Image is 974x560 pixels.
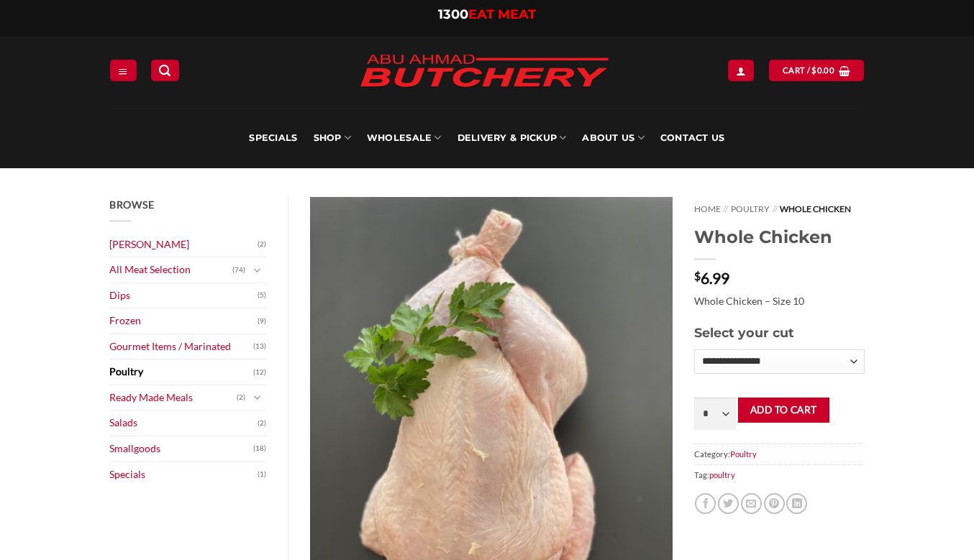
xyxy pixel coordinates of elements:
span: (5) [258,285,266,306]
a: Salads [109,410,258,436]
a: Poultry [730,449,757,459]
bdi: 6.99 [694,269,729,287]
a: Dips [109,283,258,308]
a: Home [694,203,721,214]
a: Smallgoods [109,436,253,462]
span: (13) [253,336,266,357]
a: Email to a Friend [741,493,762,514]
span: $ [811,64,816,77]
span: EAT MEAT [468,6,536,22]
a: Login [728,60,754,81]
span: (74) [232,260,245,281]
img: Abu Ahmad Butchery [347,45,621,99]
a: poultry [709,470,735,479]
button: Toggle [249,390,266,405]
a: 1300EAT MEAT [438,6,536,22]
a: Specials [249,108,297,168]
a: Wholesale [367,108,442,168]
span: Cart / [783,64,834,77]
a: Contact Us [660,108,725,168]
span: Whole Chicken [780,203,851,214]
a: SHOP [314,108,351,168]
a: Gourmet Items / Marinated [109,334,253,359]
a: Specials [109,462,258,487]
span: (2) [258,234,266,255]
button: Toggle [249,262,266,278]
a: Menu [110,60,136,81]
span: Category: [694,444,865,464]
p: Whole Chicken – Size 10 [694,293,865,310]
a: About Us [582,108,644,168]
span: 1300 [438,6,468,22]
h1: Whole Chicken [694,226,865,248]
a: Poultry [109,359,253,385]
span: (9) [258,311,266,332]
span: Browse [109,198,154,211]
a: Share on Twitter [718,493,739,514]
span: (2) [258,413,266,434]
span: // [773,203,778,214]
span: (1) [258,464,266,485]
a: Share on LinkedIn [786,493,807,514]
span: Tag: [694,464,865,485]
span: (12) [253,362,266,383]
a: Poultry [731,203,770,214]
button: Add to cart [738,398,829,423]
a: All Meat Selection [109,257,232,283]
a: Frozen [109,308,258,334]
a: [PERSON_NAME] [109,232,258,257]
a: Ready Made Meals [109,385,237,410]
bdi: 0.00 [811,65,834,75]
a: Delivery & Pickup [458,108,567,168]
span: // [723,203,728,214]
span: $ [694,270,701,282]
h3: Select your cut [694,323,865,343]
a: Pin on Pinterest [764,493,785,514]
span: (18) [253,438,266,459]
span: (2) [237,387,245,408]
a: Search [151,60,178,81]
a: View cart [769,60,864,81]
a: Share on Facebook [695,493,716,514]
